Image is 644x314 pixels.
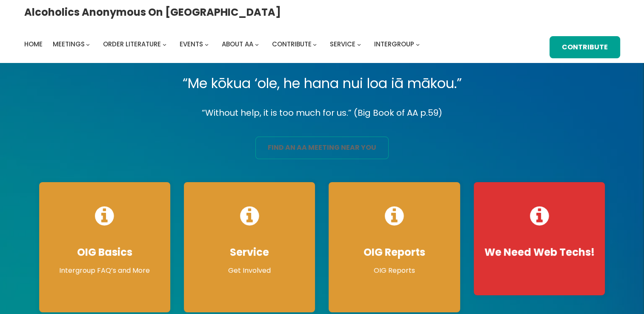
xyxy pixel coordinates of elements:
p: “Me kōkua ‘ole, he hana nui loa iā mākou.” [32,71,612,95]
a: Events [180,38,203,50]
button: Meetings submenu [86,43,90,46]
span: Meetings [53,40,85,49]
a: find an aa meeting near you [255,137,389,159]
button: Intergroup submenu [416,43,420,46]
a: Contribute [272,38,312,50]
span: Intergroup [374,40,414,49]
a: About AA [222,38,253,50]
span: Service [330,40,355,49]
p: “Without help, it is too much for us.” (Big Book of AA p.59) [32,106,612,120]
nav: Intergroup [24,38,423,50]
span: Contribute [272,40,312,49]
button: Order Literature submenu [163,43,166,46]
a: Intergroup [374,38,414,50]
p: Get Involved [192,265,306,276]
h4: Service [192,246,306,259]
a: Alcoholics Anonymous on [GEOGRAPHIC_DATA] [24,3,281,21]
span: Order Literature [103,40,161,49]
h4: OIG Basics [48,246,162,259]
h4: We Need Web Techs! [482,246,596,259]
button: About AA submenu [255,43,259,46]
a: Home [24,38,43,50]
p: OIG Reports [337,265,451,276]
span: Home [24,40,43,49]
a: Contribute [550,36,620,59]
button: Contribute submenu [313,43,317,46]
button: Service submenu [357,43,361,46]
p: Intergroup FAQ’s and More [48,265,162,276]
button: Events submenu [205,43,209,46]
span: Events [180,40,203,49]
h4: OIG Reports [337,246,451,259]
a: Service [330,38,355,50]
span: About AA [222,40,253,49]
a: Meetings [53,38,85,50]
